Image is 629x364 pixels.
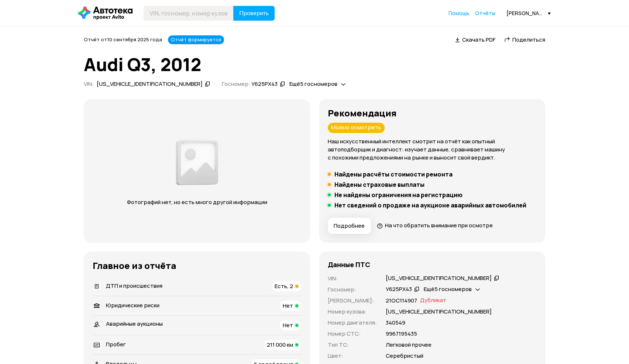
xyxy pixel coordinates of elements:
[328,308,377,316] p: Номер кузова :
[328,330,377,338] p: Номер СТС :
[84,36,162,43] span: Отчёт от 10 сентября 2025 года
[334,202,526,209] h5: Нет сведений о продаже на аукционе аварийных автомобилей
[448,10,470,17] a: Помощь
[328,274,377,283] p: VIN :
[106,301,159,309] span: Юридические риски
[334,171,453,178] h5: Найдены расчёты стоимости ремонта
[239,10,269,16] span: Проверить
[386,286,412,293] div: У625РХ43
[424,285,472,293] span: Ещё 5 госномеров
[106,340,126,348] span: Пробег
[475,10,495,17] a: Отчёты
[504,36,545,43] a: Поделиться
[84,80,94,88] span: VIN :
[233,6,275,21] button: Проверить
[328,341,377,349] p: Тип ТС :
[385,221,493,229] span: На что обратить внимание при осмотре
[386,274,492,282] div: [US_VEHICLE_IDENTIFICATION_NUMBER]
[283,302,293,309] span: Нет
[283,321,293,329] span: Нет
[97,80,203,88] div: [US_VEHICLE_IDENTIFICATION_NUMBER]
[386,308,492,316] p: [US_VEHICLE_IDENTIFICATION_NUMBER]
[84,55,545,74] h1: Audi Q3, 2012
[455,36,495,43] a: Скачать PDF
[475,10,495,17] span: Отчёты
[334,222,365,230] span: Подробнее
[377,221,493,229] a: На что обратить внимание при осмотре
[93,260,301,271] h3: Главное из отчёта
[462,36,495,43] span: Скачать PDF
[512,36,545,43] span: Поделиться
[386,330,417,338] p: 9967195435
[144,6,234,21] input: VIN, госномер, номер кузова
[334,191,463,199] h5: Не найдены ограничения на регистрацию
[386,352,423,360] p: Серебристый
[328,123,385,133] div: Можно осмотреть
[267,341,293,349] span: 211 000 км
[386,319,405,327] p: 340549
[328,218,371,234] button: Подробнее
[386,341,432,349] p: Легковой прочее
[106,282,162,290] span: ДТП и происшествия
[328,286,377,294] p: Госномер :
[506,10,551,17] div: [PERSON_NAME][EMAIL_ADDRESS][DOMAIN_NAME]
[328,297,377,305] p: [PERSON_NAME] :
[174,136,220,189] img: d89e54fb62fcf1f0.png
[106,320,163,328] span: Аварийные аукционы
[289,80,337,88] span: Ещё 5 госномеров
[168,35,224,44] div: Отчёт формируется
[222,80,250,88] span: Госномер:
[275,282,293,290] span: Есть, 2
[251,80,278,88] div: У625РХ43
[328,137,536,162] p: Наш искусственный интеллект смотрит на отчёт как опытный автоподборщик и диагност: изучает данные...
[386,297,417,305] p: 21ОС114907
[328,260,370,269] h4: Данные ПТС
[420,297,446,305] span: Дубликат
[120,198,274,206] p: Фотографий нет, но есть много другой информации
[334,181,425,188] h5: Найдены страховые выплаты
[328,319,377,327] p: Номер двигателя :
[328,108,536,118] h3: Рекомендация
[328,352,377,360] p: Цвет :
[448,10,470,17] span: Помощь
